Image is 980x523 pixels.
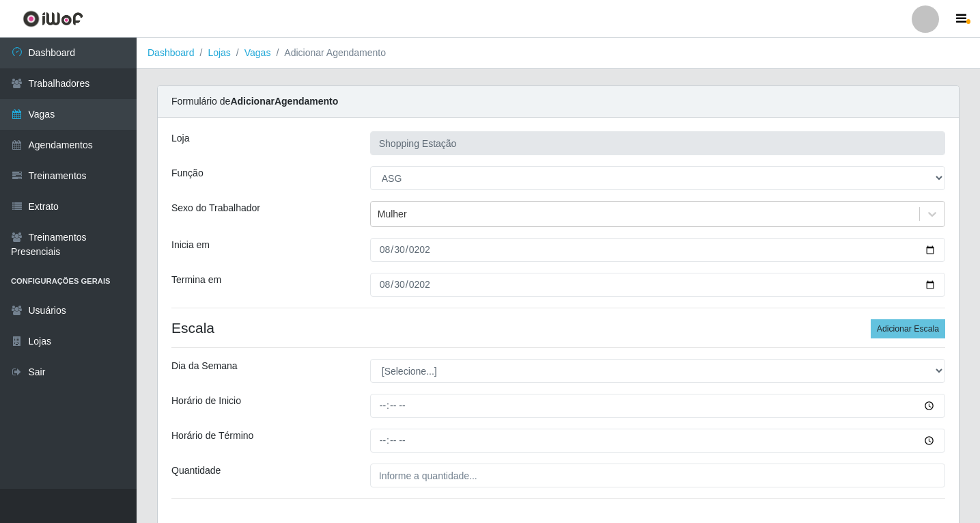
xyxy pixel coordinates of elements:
label: Termina em [171,273,221,287]
a: Vagas [244,47,271,58]
input: 00/00/0000 [370,238,945,262]
label: Inicia em [171,238,210,252]
label: Função [171,166,204,180]
label: Horário de Inicio [171,394,241,408]
label: Horário de Término [171,429,253,443]
input: 00:00 [370,429,945,453]
label: Sexo do Trabalhador [171,201,260,215]
nav: breadcrumb [137,38,980,69]
button: Adicionar Escala [871,319,945,338]
input: 00/00/0000 [370,273,945,297]
h4: Escala [171,319,945,336]
input: Informe a quantidade... [370,464,945,487]
a: Dashboard [148,47,195,58]
li: Adicionar Agendamento [270,46,386,60]
label: Dia da Semana [171,359,238,373]
label: Loja [171,131,189,146]
a: Lojas [208,47,230,58]
div: Formulário de [158,86,959,118]
input: 00:00 [370,394,945,418]
strong: Adicionar Agendamento [230,96,338,107]
label: Quantidade [171,464,221,478]
img: CoreUI Logo [23,10,83,27]
div: Mulher [378,207,407,222]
